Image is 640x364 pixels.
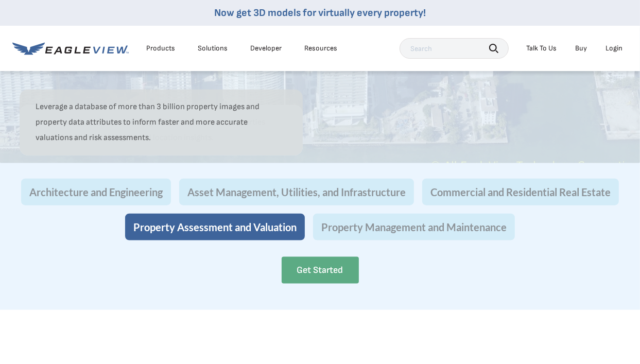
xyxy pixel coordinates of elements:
div: Products [146,44,175,53]
button: Commercial and Residential Real Estate [422,179,619,205]
button: Asset Management, Utilities, and Infrastructure [179,179,414,205]
button: Property Management and Maintenance [313,214,515,240]
a: Buy [575,44,587,53]
div: Resources [304,44,337,53]
div: Login [606,44,622,53]
div: Talk To Us [526,44,557,53]
a: Now get 3D models for virtually every property! [214,7,426,19]
div: Solutions [198,44,228,53]
p: Leverage a database of more than 3 billion property images and property data attributes to inform... [36,99,286,146]
input: Search [400,38,509,59]
a: Developer [250,44,282,53]
a: Get Started [282,257,359,284]
button: Architecture and Engineering [21,179,171,205]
